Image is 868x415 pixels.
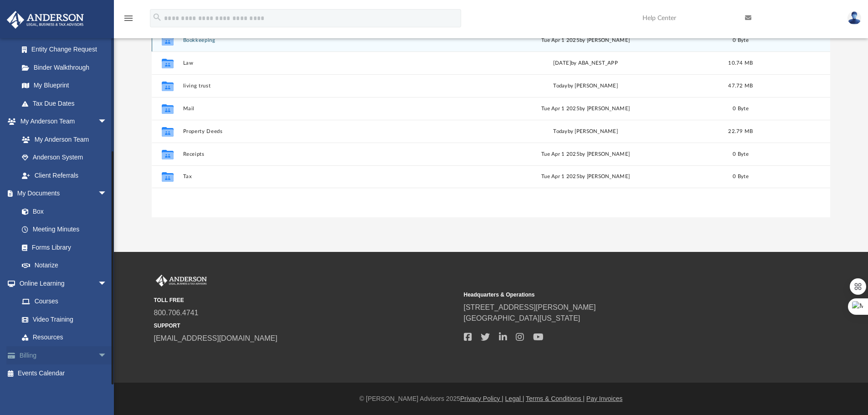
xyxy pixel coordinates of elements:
[526,395,585,402] a: Terms & Conditions |
[733,174,749,179] span: 0 Byte
[4,11,87,29] img: Anderson Advisors Platinum Portal
[6,113,116,131] a: My Anderson Teamarrow_drop_down
[13,166,116,184] a: Client Referrals
[154,309,199,317] a: 800.706.4741
[183,37,448,43] button: Bookkeeping
[98,346,116,365] span: arrow_drop_down
[13,77,116,95] a: My Blueprint
[452,104,718,113] div: Tue Apr 1 2025 by [PERSON_NAME]
[183,128,448,134] button: Property Deeds
[13,292,116,311] a: Courses
[98,274,116,293] span: arrow_drop_down
[553,128,567,133] span: today
[733,106,749,111] span: 0 Byte
[452,173,718,181] div: Tue Apr 1 2025 by [PERSON_NAME]
[733,37,749,42] span: 0 Byte
[464,303,596,311] a: [STREET_ADDRESS][PERSON_NAME]
[152,29,831,217] div: grid
[6,184,116,203] a: My Documentsarrow_drop_down
[464,291,767,299] small: Headquarters & Operations
[553,83,567,88] span: today
[123,17,134,24] a: menu
[452,59,718,67] div: [DATE] by ABA_NEST_APP
[13,328,116,347] a: Resources
[505,395,524,402] a: Legal |
[728,60,753,65] span: 10.74 MB
[460,395,503,402] a: Privacy Policy |
[98,113,116,131] span: arrow_drop_down
[183,106,448,112] button: Mail
[183,151,448,157] button: Receipts
[452,150,718,158] div: Tue Apr 1 2025 by [PERSON_NAME]
[13,310,112,328] a: Video Training
[13,58,121,77] a: Binder Walkthrough
[13,220,116,239] a: Meeting Minutes
[183,60,448,66] button: Law
[6,364,121,383] a: Events Calendar
[452,127,718,135] div: by [PERSON_NAME]
[183,174,448,179] button: Tax
[13,202,112,220] a: Box
[847,11,861,25] img: User Pic
[733,151,749,156] span: 0 Byte
[728,83,753,88] span: 47.72 MB
[154,334,277,342] a: [EMAIL_ADDRESS][DOMAIN_NAME]
[154,322,457,330] small: SUPPORT
[586,395,622,402] a: Pay Invoices
[152,12,162,22] i: search
[464,314,580,322] a: [GEOGRAPHIC_DATA][US_STATE]
[13,238,112,256] a: Forms Library
[13,41,121,59] a: Entity Change Request
[6,274,116,292] a: Online Learningarrow_drop_down
[123,13,134,24] i: menu
[13,130,112,149] a: My Anderson Team
[6,346,121,364] a: Billingarrow_drop_down
[114,394,868,404] div: © [PERSON_NAME] Advisors 2025
[452,82,718,90] div: by [PERSON_NAME]
[183,83,448,89] button: living trust
[154,296,457,304] small: TOLL FREE
[13,94,121,113] a: Tax Due Dates
[154,275,209,287] img: Anderson Advisors Platinum Portal
[13,256,116,275] a: Notarize
[13,149,116,167] a: Anderson System
[452,36,718,44] div: Tue Apr 1 2025 by [PERSON_NAME]
[728,128,753,133] span: 22.79 MB
[98,184,116,203] span: arrow_drop_down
